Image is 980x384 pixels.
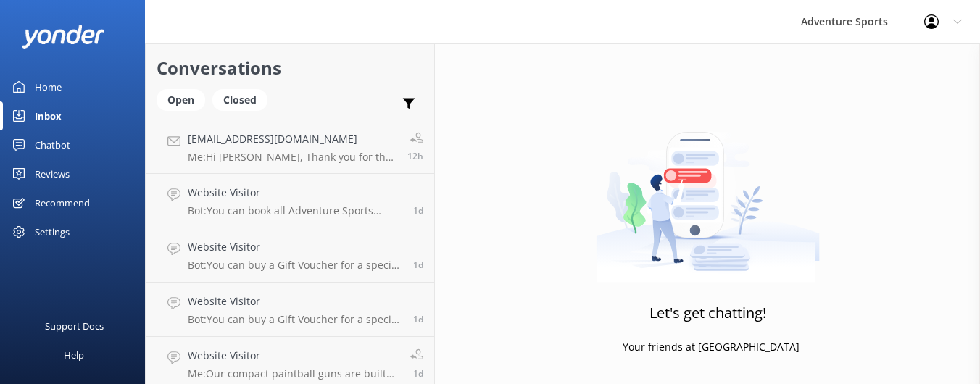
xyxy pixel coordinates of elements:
[188,131,396,147] h4: [EMAIL_ADDRESS][DOMAIN_NAME]
[188,151,396,164] p: Me: Hi [PERSON_NAME], Thank you for the enquiry regarding proof of age. A photo of a passport is ...
[413,204,423,217] span: Sep 11 2025 08:39am (UTC +01:00) Europe/London
[35,72,62,101] div: Home
[413,313,423,325] span: Sep 10 2025 04:11pm (UTC +01:00) Europe/London
[413,367,423,380] span: Sep 10 2025 09:22am (UTC +01:00) Europe/London
[188,204,402,217] p: Bot: You can book all Adventure Sports activity packages online at: [URL][DOMAIN_NAME]. Options i...
[45,312,104,341] div: Support Docs
[212,91,275,107] a: Closed
[616,339,800,355] p: - Your friends at [GEOGRAPHIC_DATA]
[407,150,423,162] span: Sep 11 2025 08:38pm (UTC +01:00) Europe/London
[146,228,434,283] a: Website VisitorBot:You can buy a Gift Voucher for a specific activity online at the following lin...
[649,301,766,325] h3: Let's get chatting!
[35,101,62,130] div: Inbox
[188,239,402,255] h4: Website Visitor
[212,89,267,111] div: Closed
[188,348,399,364] h4: Website Visitor
[35,188,90,217] div: Recommend
[188,185,402,201] h4: Website Visitor
[188,367,399,380] p: Me: Our compact paintball guns are built from lightweight materials, making them easy to hold and...
[146,283,434,337] a: Website VisitorBot:You can buy a Gift Voucher for a specific activity at this link: [URL][DOMAIN_...
[157,89,205,111] div: Open
[188,259,402,272] p: Bot: You can buy a Gift Voucher for a specific activity online at the following link: [URL][DOMAI...
[35,217,70,246] div: Settings
[146,174,434,228] a: Website VisitorBot:You can book all Adventure Sports activity packages online at: [URL][DOMAIN_NA...
[35,130,70,159] div: Chatbot
[157,91,212,107] a: Open
[157,54,423,82] h2: Conversations
[188,313,402,326] p: Bot: You can buy a Gift Voucher for a specific activity at this link: [URL][DOMAIN_NAME]
[146,120,434,174] a: [EMAIL_ADDRESS][DOMAIN_NAME]Me:Hi [PERSON_NAME], Thank you for the enquiry regarding proof of age...
[188,293,402,309] h4: Website Visitor
[64,341,84,370] div: Help
[35,159,70,188] div: Reviews
[596,101,820,283] img: artwork of a man stealing a conversation from at giant smartphone
[22,25,105,49] img: yonder-white-logo.png
[413,259,423,271] span: Sep 10 2025 07:39pm (UTC +01:00) Europe/London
